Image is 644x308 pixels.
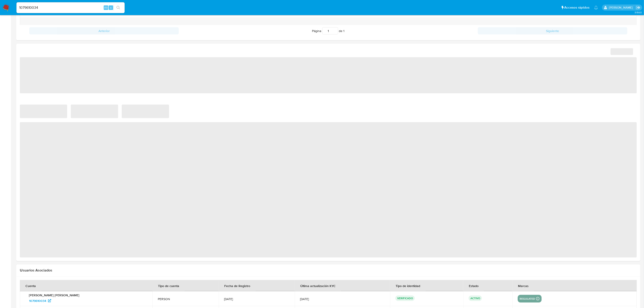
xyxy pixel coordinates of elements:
span: s [110,5,112,10]
span: 1 [344,29,345,33]
span: 3.158.0 [635,11,642,14]
a: Salir [636,5,641,10]
button: Siguiente [478,27,627,34]
span: Accesos rápidos [564,5,590,10]
button: Anterior [29,27,179,34]
span: Página de [312,27,345,34]
h2: Usuarios Asociados [20,268,637,273]
a: Notificaciones [594,6,598,9]
button: search-icon [114,5,123,11]
span: Alt [104,5,108,10]
p: eliana.eguerrero@mercadolibre.com [609,5,634,10]
input: Buscar usuario o caso... [16,5,125,11]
